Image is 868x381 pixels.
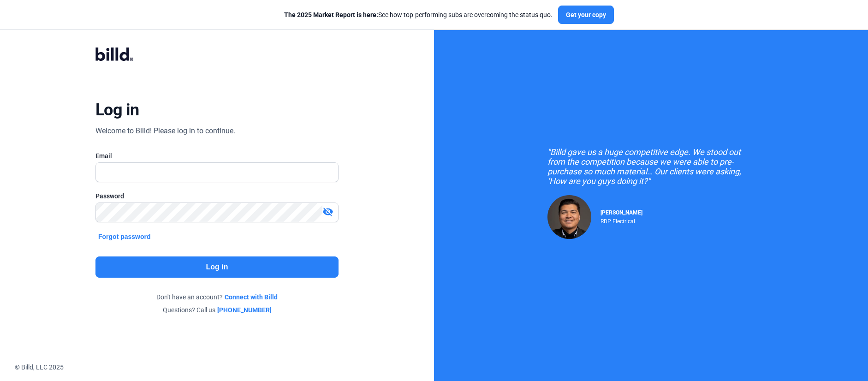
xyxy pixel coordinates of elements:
button: Get your copy [558,6,614,24]
div: Email [95,151,339,161]
img: Raul Pacheco [547,195,591,239]
div: Questions? Call us [95,305,339,315]
div: Password [95,191,339,201]
a: Connect with Billd [225,292,278,302]
a: [PHONE_NUMBER] [217,305,272,315]
div: Don't have an account? [95,292,339,302]
span: The 2025 Market Report is here: [284,11,378,18]
div: "Billd gave us a huge competitive edge. We stood out from the competition because we were able to... [547,147,755,186]
div: RDP Electrical [600,216,642,225]
div: Log in [95,100,139,120]
span: [PERSON_NAME] [600,209,642,216]
div: See how top-performing subs are overcoming the status quo. [284,10,553,19]
button: Log in [95,256,339,278]
div: Welcome to Billd! Please log in to continue. [95,125,235,137]
button: Forgot password [95,232,154,242]
mat-icon: visibility_off [322,206,333,217]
